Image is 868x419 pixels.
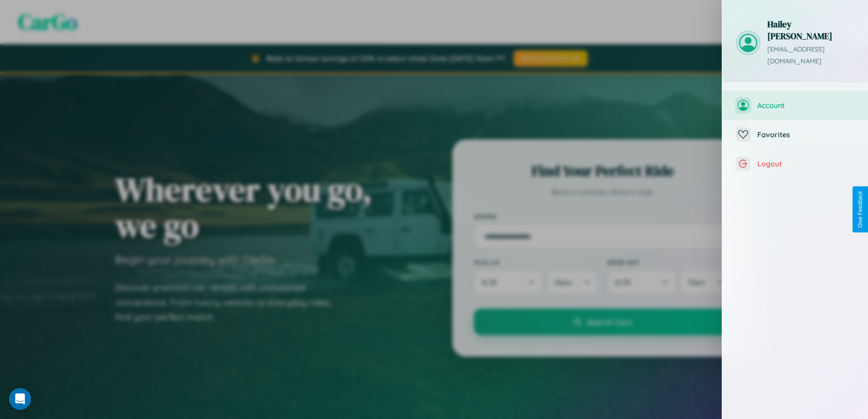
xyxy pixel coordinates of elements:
[757,159,854,168] span: Logout
[722,91,868,120] button: Account
[757,101,854,110] span: Account
[757,130,854,139] span: Favorites
[767,44,854,67] p: [EMAIL_ADDRESS][DOMAIN_NAME]
[722,120,868,149] button: Favorites
[722,149,868,178] button: Logout
[857,191,863,228] div: Give Feedback
[767,18,854,42] h3: Hailey [PERSON_NAME]
[9,388,31,410] div: Open Intercom Messenger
